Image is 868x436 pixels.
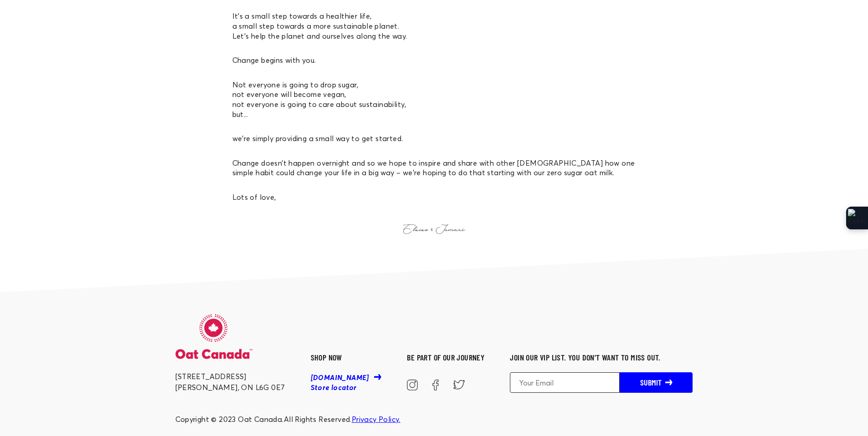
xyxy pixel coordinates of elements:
[510,372,620,393] input: Your Email
[510,352,693,363] h3: Join our vip list. You don't want to miss out.
[175,371,285,393] div: [STREET_ADDRESS] [PERSON_NAME], ON L6G 0E7
[311,373,382,383] a: [DOMAIN_NAME]
[311,383,357,393] a: Store locator
[232,193,636,203] div: Lots of love,
[848,209,866,227] img: Extension Icon
[352,415,401,424] a: Privacy Policy.
[620,372,693,393] button: Submit
[311,352,382,363] h3: SHOP NOW
[232,134,636,144] div: we’re simply providing a small way to get started.
[232,80,636,119] div: Not everyone is going to drop sugar, not everyone will become vegan, not everyone is going to car...
[175,415,693,425] div: Copyright © 2023 Oat Canada. All Rights Reserved.
[232,11,636,41] div: It’s a small step towards a healthier life, a small step towards a more sustainable planet. Let’s...
[232,158,636,178] div: Change doesn’t happen overnight and so we hope to inspire and share with other [DEMOGRAPHIC_DATA]...
[407,352,484,363] h3: Be part of our journey
[232,56,636,66] div: Change begins with you.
